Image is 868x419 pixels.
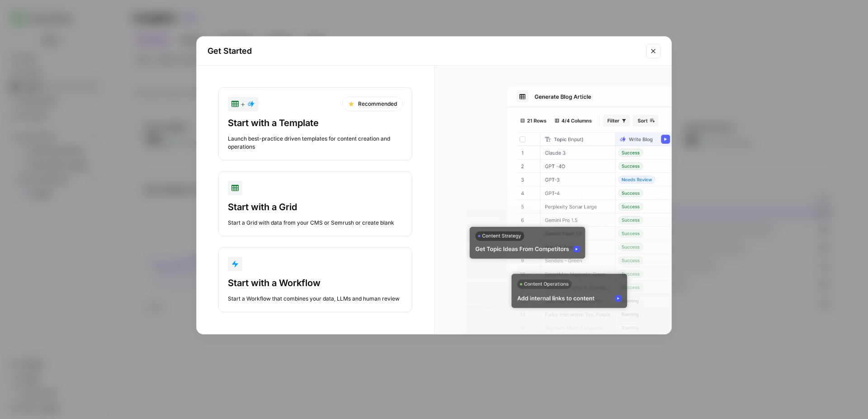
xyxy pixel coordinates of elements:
[231,99,255,109] div: +
[228,117,403,129] div: Start with a Template
[342,97,403,111] div: Recommended
[218,87,412,160] button: +RecommendedStart with a TemplateLaunch best-practice driven templates for content creation and o...
[228,219,403,227] div: Start a Grid with data from your CMS or Semrush or create blank
[228,135,403,151] div: Launch best-practice driven templates for content creation and operations
[208,45,641,57] h2: Get Started
[218,171,412,236] button: Start with a GridStart a Grid with data from your CMS or Semrush or create blank
[228,277,403,289] div: Start with a Workflow
[228,295,403,303] div: Start a Workflow that combines your data, LLMs and human review
[218,247,412,312] button: Start with a WorkflowStart a Workflow that combines your data, LLMs and human review
[646,44,660,58] button: Close modal
[228,201,403,213] div: Start with a Grid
